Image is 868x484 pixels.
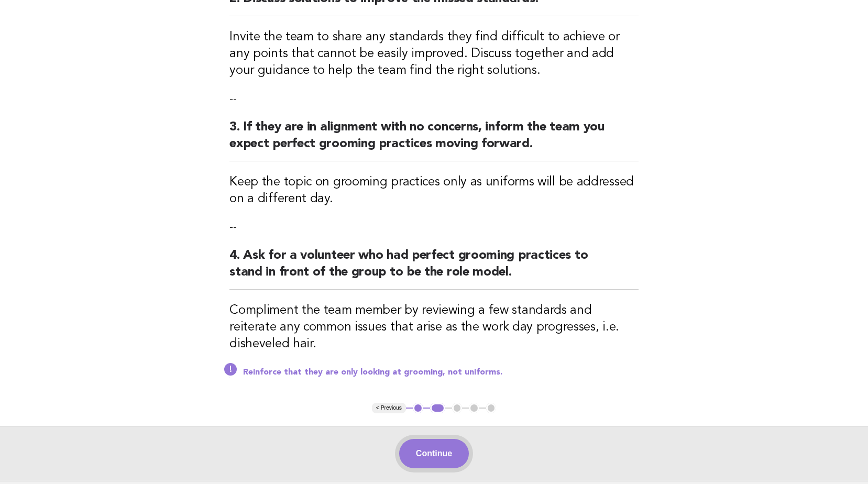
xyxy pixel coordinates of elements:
[229,302,639,353] h3: Compliment the team member by reviewing a few standards and reiterate any common issues that aris...
[413,403,423,413] button: 1
[372,403,406,413] button: < Previous
[229,92,639,106] p: --
[229,174,639,207] h3: Keep the topic on grooming practices only as uniforms will be addressed on a different day.
[399,439,469,468] button: Continue
[229,29,639,79] h3: Invite the team to share any standards they find difficult to achieve or any points that cannot b...
[229,220,639,235] p: --
[229,119,639,161] h2: 3. If they are in alignment with no concerns, inform the team you expect perfect grooming practic...
[243,367,639,378] p: Reinforce that they are only looking at grooming, not uniforms.
[229,247,639,290] h2: 4. Ask for a volunteer who had perfect grooming practices to stand in front of the group to be th...
[430,403,445,413] button: 2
